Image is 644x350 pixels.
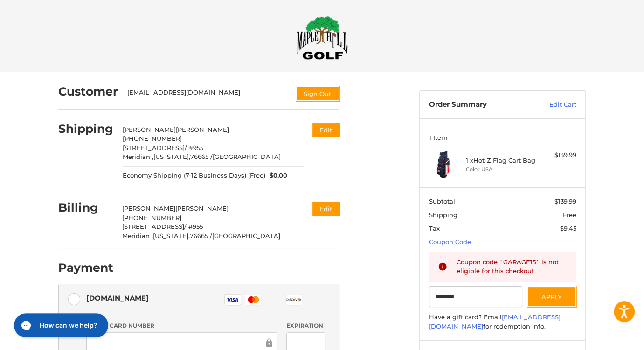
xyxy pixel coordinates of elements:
[123,171,265,180] span: Economy Shipping (7-12 Business Days) (Free)
[429,238,471,246] a: Coupon Code
[127,88,287,101] div: [EMAIL_ADDRESS][DOMAIN_NAME]
[190,153,213,160] span: 76665 /
[529,100,576,110] a: Edit Cart
[527,286,576,307] button: Apply
[312,123,339,137] button: Edit
[185,144,203,151] span: / #955
[429,286,523,307] input: Gift Certificate or Coupon Code
[286,322,325,330] label: Expiration
[213,153,281,160] span: [GEOGRAPHIC_DATA]
[429,211,457,219] span: Shipping
[58,200,113,215] h2: Billing
[429,198,455,205] span: Subtotal
[123,126,176,133] span: [PERSON_NAME]
[122,205,175,212] span: [PERSON_NAME]
[122,232,153,240] span: Meridian ,
[466,165,537,173] li: Color USA
[563,211,576,219] span: Free
[429,313,576,331] div: Have a gift card? Email for redemption info.
[153,232,190,240] span: [US_STATE],
[429,134,576,141] h3: 1 Item
[123,135,182,142] span: [PHONE_NUMBER]
[560,225,576,232] span: $9.45
[153,153,190,160] span: [US_STATE],
[123,144,185,151] span: [STREET_ADDRESS]
[297,16,348,60] img: Maple Hill Golf
[429,313,561,330] a: [EMAIL_ADDRESS][DOMAIN_NAME]
[123,153,153,160] span: Meridian ,
[190,232,212,240] span: 76665 /
[58,84,118,99] h2: Customer
[175,205,229,212] span: [PERSON_NAME]
[540,151,576,160] div: $139.99
[184,223,203,230] span: / #955
[86,322,277,330] label: Credit Card Number
[554,198,576,205] span: $139.99
[58,261,113,275] h2: Payment
[176,126,229,133] span: [PERSON_NAME]
[265,171,288,180] span: $0.00
[429,225,440,232] span: Tax
[466,157,537,164] h4: 1 x Hot-Z Flag Cart Bag
[457,258,568,276] div: Coupon code `GARAGE15` is not eligible for this checkout
[296,86,339,101] button: Sign Out
[429,100,529,110] h3: Order Summary
[58,122,113,136] h2: Shipping
[312,202,339,215] button: Edit
[122,214,181,221] span: [PHONE_NUMBER]
[122,223,184,230] span: [STREET_ADDRESS]
[212,232,280,240] span: [GEOGRAPHIC_DATA]
[86,290,149,306] div: [DOMAIN_NAME]
[9,310,111,341] iframe: Gorgias live chat messenger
